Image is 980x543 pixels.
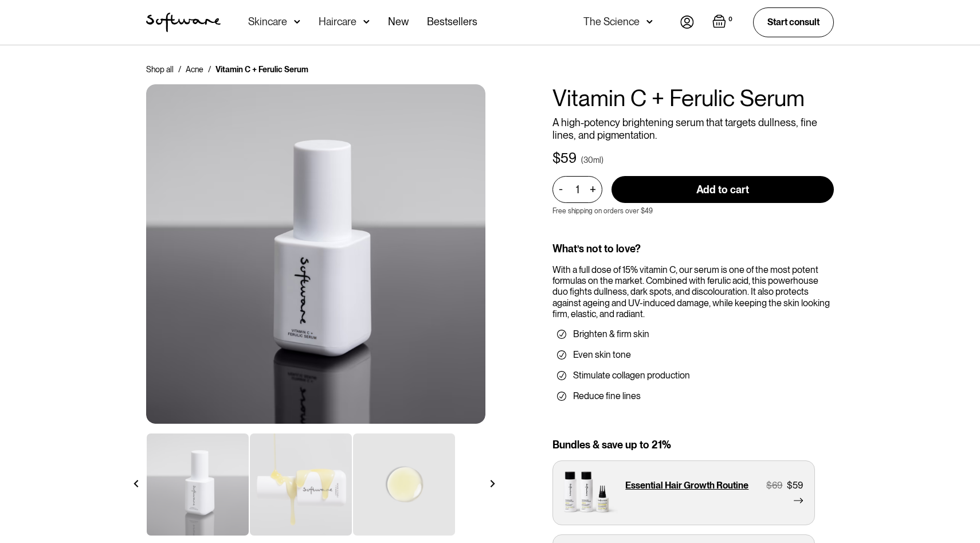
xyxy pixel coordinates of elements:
[363,16,370,28] img: arrow down
[726,14,735,25] div: 0
[586,183,599,196] div: +
[552,264,834,319] div: With a full dose of 15% vitamin C, our serum is one of the most potent formulas on the market. Co...
[557,390,829,402] li: Reduce fine lines
[583,16,640,28] div: The Science
[552,460,815,525] a: Essential Hair Growth Routine$69$59
[557,329,829,340] li: Brighten & firm skin
[552,439,834,451] div: Bundles & save up to 21%
[766,480,772,491] div: $
[489,480,496,487] img: arrow right
[146,13,221,32] img: Software Logo
[787,480,793,491] div: $
[772,480,782,491] div: 69
[557,349,829,361] li: Even skin tone
[625,480,748,491] p: Essential Hair Growth Routine
[793,480,803,491] div: 59
[552,116,834,141] p: A high-potency brightening serum that targets dullness, fine lines, and pigmentation.
[208,64,211,75] div: /
[146,64,174,75] a: Shop all
[753,7,834,37] a: Start consult
[178,64,181,75] div: /
[319,16,356,28] div: Haircare
[552,207,653,215] p: Free shipping on orders over $49
[552,150,560,167] div: $
[248,16,287,28] div: Skincare
[552,84,834,112] h1: Vitamin C + Ferulic Serum
[146,84,485,424] img: Ceramide Moisturiser
[186,64,203,75] a: Acne
[215,64,308,75] div: Vitamin C + Ferulic Serum
[560,150,577,167] div: 59
[132,480,140,487] img: arrow left
[646,16,653,28] img: arrow down
[611,176,834,203] input: Add to cart
[581,154,603,166] div: (30ml)
[552,243,834,255] div: What’s not to love?
[712,14,735,30] a: Open empty cart
[557,370,829,381] li: Stimulate collagen production
[559,183,566,196] div: -
[294,16,300,28] img: arrow down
